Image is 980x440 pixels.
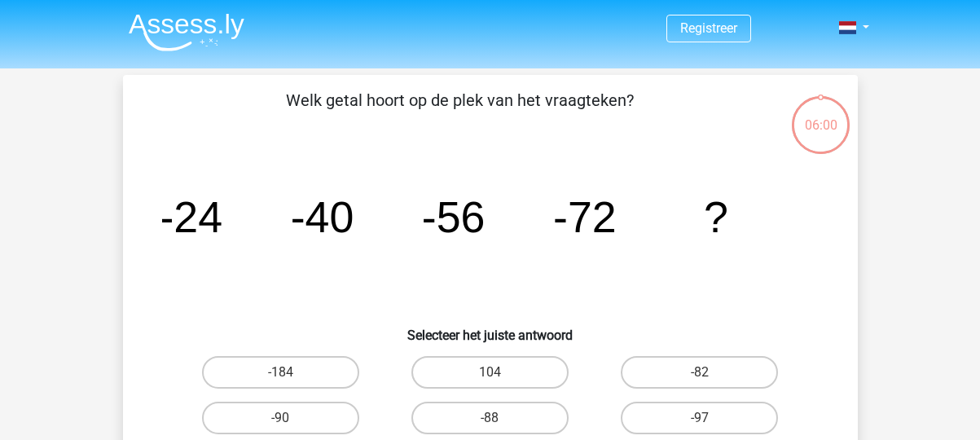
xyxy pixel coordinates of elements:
label: 104 [411,356,569,389]
a: Registreer [680,20,737,36]
tspan: ? [704,192,728,241]
tspan: -56 [421,192,485,241]
tspan: -72 [553,192,617,241]
tspan: -40 [290,192,354,241]
label: -88 [411,402,569,434]
h6: Selecteer het juiste antwoord [149,315,832,343]
img: Assessly [129,13,244,51]
tspan: -24 [159,192,222,241]
label: -184 [202,356,359,389]
div: 06:00 [790,95,851,135]
label: -90 [202,402,359,434]
label: -97 [621,402,778,434]
label: -82 [621,356,778,389]
p: Welk getal hoort op de plek van het vraagteken? [149,88,771,137]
